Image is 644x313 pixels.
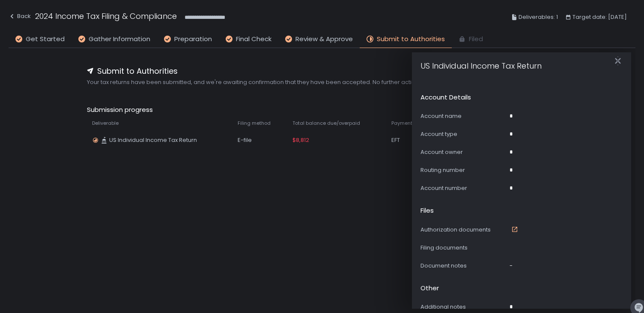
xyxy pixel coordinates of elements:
[292,136,309,144] span: $8,812
[391,136,400,144] span: EFT
[420,303,506,311] div: Additional notes
[377,34,445,44] span: Submit to Authorities
[89,34,150,44] span: Gather Information
[420,148,506,156] div: Account owner
[92,120,119,126] span: Deliverable
[238,120,271,126] span: Filing method
[238,136,282,144] div: E-file
[9,10,31,24] button: Back
[295,34,353,44] span: Review & Approve
[236,34,271,44] span: Final Check
[420,130,506,138] div: Account type
[9,11,31,21] div: Back
[292,120,360,126] span: Total balance due/overpaid
[97,65,178,77] span: Submit to Authorities
[109,136,197,144] span: US Individual Income Tax Return
[174,34,212,44] span: Preparation
[420,226,506,234] div: Authorization documents
[510,262,513,270] span: -
[572,12,627,22] span: Target date: [DATE]
[35,10,177,22] h1: 2024 Income Tax Filing & Compliance
[391,120,432,126] span: Payment method
[87,78,557,86] span: Your tax returns have been submitted, and we're awaiting confirmation that they have been accepte...
[420,244,506,252] div: Filing documents
[26,34,65,44] span: Get Started
[420,283,439,293] h2: Other
[420,206,434,216] h2: Files
[420,50,542,72] h1: US Individual Income Tax Return
[420,166,506,174] div: Routing number
[469,34,483,44] span: Filed
[420,184,506,192] div: Account number
[420,93,471,102] h2: Account details
[87,105,557,115] span: Submission progress
[420,112,506,120] div: Account name
[519,12,558,22] span: Deliverables: 1
[420,262,506,270] div: Document notes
